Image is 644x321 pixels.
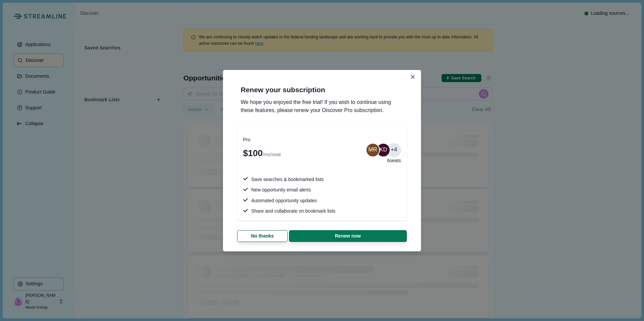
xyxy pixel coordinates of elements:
span: +4 [387,143,401,157]
div: Kristin Dupre [379,147,387,153]
span: $100 [243,148,263,158]
span: 6 seats [387,157,401,164]
span: /mo/seat [263,152,281,157]
span: Pro [243,136,281,143]
span: Renew your subscription [241,85,404,95]
div: Megan Raisle [368,147,377,153]
span: New opportunity email alerts [251,186,311,193]
span: Share and collaborate on bookmark lists [251,208,335,215]
button: Close [408,72,418,82]
button: Renew now [289,230,407,242]
span: We hope you enjoyed the free trial! If you wish to continue using these features, please renew yo... [241,98,404,115]
button: No thanks [237,230,288,242]
span: Automated opportunity updates [251,197,317,204]
span: Save searches & bookmarked lists [251,176,324,183]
